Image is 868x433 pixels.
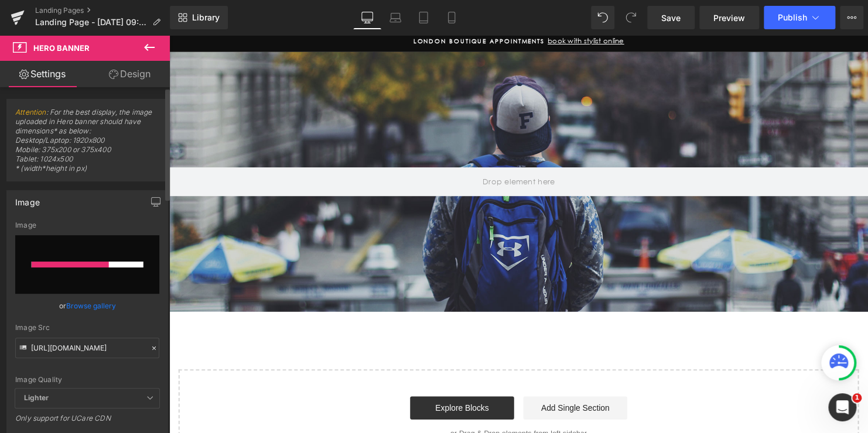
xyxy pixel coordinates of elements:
a: Tablet [409,6,438,29]
div: or [15,300,159,312]
div: Only support for UCare CDN [15,414,159,431]
a: Browse gallery [66,295,116,316]
a: Landing Pages [35,6,170,15]
div: Image [15,221,159,229]
button: Undo [591,6,614,29]
b: Lighter [24,393,49,402]
a: Preview [699,6,759,29]
a: Laptop [381,6,409,29]
iframe: Intercom live chat [828,393,856,421]
span: Hero Banner [33,43,90,53]
span: Landing Page - [DATE] 09:08:18 [35,18,148,27]
span: Save [661,12,681,24]
a: New Library [170,6,228,29]
a: Desktop [353,6,381,29]
span: LONDON BOUTIQUE APPOINTMENTS [247,2,381,10]
span: Preview [713,12,745,24]
a: Explore Blocks [244,366,350,390]
span: Publish [778,13,807,22]
p: or Drag & Drop elements from left sidebar [28,399,681,407]
button: Redo [619,6,643,29]
span: book with stylist online [381,1,461,10]
div: Image [15,191,40,207]
a: Design [87,61,172,87]
span: Library [192,12,220,23]
button: Publish [764,6,835,29]
a: Add Single Section [359,366,464,390]
span: 1 [852,393,862,403]
button: More [840,6,863,29]
div: Image Src [15,324,159,332]
a: Mobile [438,6,466,29]
div: Image Quality [15,376,159,384]
a: Attention [15,108,46,116]
span: : For the best display, the image uploaded in Hero banner should have dimensions* as below: Deskt... [15,108,159,181]
input: Link [15,338,159,358]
